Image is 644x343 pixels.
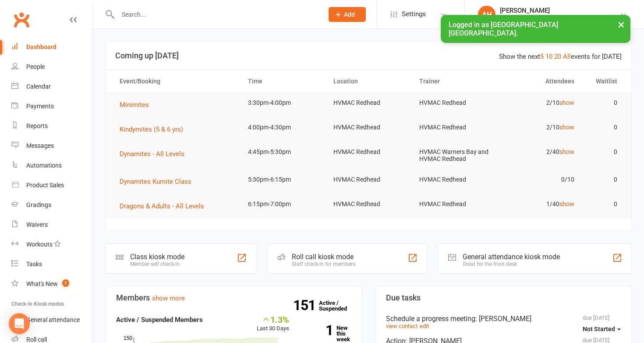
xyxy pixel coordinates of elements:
div: Open Intercom Messenger [9,313,30,334]
div: Roll call kiosk mode [292,253,355,261]
td: 1/40 [497,194,582,214]
a: Payments [11,96,92,116]
span: Logged in as [GEOGRAPHIC_DATA] [GEOGRAPHIC_DATA]. [449,21,558,37]
td: 5:30pm-6:15pm [240,169,326,190]
div: People [26,63,45,70]
div: Gradings [26,201,51,208]
a: 1New this week [302,325,351,342]
span: Dynamites - All Levels [120,150,184,158]
td: HVMAC Redhead [411,194,497,214]
span: Settings [402,4,426,24]
th: Attendees [497,70,582,93]
h3: Due tasks [386,293,621,302]
input: Search... [115,8,317,21]
a: 5 [540,53,544,61]
td: HVMAC Redhead [326,117,411,138]
td: HVMAC Redhead [411,117,497,138]
a: show [559,148,574,155]
div: Payments [26,103,54,110]
div: Messages [26,142,54,149]
td: HVMAC Redhead [411,93,497,113]
a: Tasks [11,254,92,274]
a: What's New1 [11,274,92,294]
span: Kindymites (5 & 6 yrs) [120,125,183,133]
div: Waivers [26,221,48,228]
td: 0/10 [497,169,582,190]
strong: 1 [302,324,333,337]
span: 1 [62,279,69,287]
div: Member self check-in [130,261,184,267]
strong: Active / Suspended Members [116,316,203,324]
div: Workouts [26,241,53,248]
td: 0 [582,93,625,113]
div: [PERSON_NAME] [500,7,619,14]
div: 1.3% [257,314,289,324]
a: 10 [545,53,552,61]
th: Time [240,70,326,93]
a: Clubworx [11,9,32,31]
a: view contact [386,323,418,329]
td: 0 [582,142,625,162]
button: Kindymites (5 & 6 yrs) [120,124,189,135]
span: Dragons & Adults - All Levels [120,202,204,210]
th: Trainer [411,70,497,93]
button: Not Started [583,321,621,337]
td: 0 [582,117,625,138]
a: show [559,124,574,131]
div: Schedule a progress meeting [386,314,621,323]
div: What's New [26,280,58,287]
span: : [PERSON_NAME] [475,314,531,323]
div: Staff check-in for members [292,261,355,267]
a: Workouts [11,235,92,254]
td: 2/10 [497,93,582,113]
a: Messages [11,136,92,156]
td: 4:45pm-5:30pm [240,142,326,162]
div: Class kiosk mode [130,253,184,261]
a: show [559,200,574,207]
a: show more [152,294,185,302]
td: HVMAC Redhead [411,169,497,190]
a: Reports [11,116,92,136]
h3: Members [116,293,351,302]
td: 2/10 [497,117,582,138]
a: Calendar [11,77,92,96]
td: HVMAC Redhead [326,93,411,113]
button: Dynamites - All Levels [120,149,191,159]
div: AH [478,6,495,23]
div: Last 30 Days [257,314,289,333]
button: Dragons & Adults - All Levels [120,201,210,211]
div: General attendance kiosk mode [463,253,560,261]
a: People [11,57,92,77]
span: Add [344,11,355,18]
a: Gradings [11,195,92,215]
td: HVMAC Redhead [326,169,411,190]
div: Roll call [26,336,47,343]
a: 20 [554,53,561,61]
td: HVMAC Redhead [326,142,411,162]
button: Minimites [120,100,155,110]
div: Calendar [26,83,51,90]
td: 0 [582,194,625,214]
td: 3:30pm-4:00pm [240,93,326,113]
th: Event/Booking [112,70,240,93]
strong: 151 [293,299,319,312]
a: General attendance kiosk mode [11,310,92,330]
div: Tasks [26,261,42,268]
div: Reports [26,122,48,129]
td: HVMAC Warners Bay and HVMAC Redhead [411,142,497,169]
div: [GEOGRAPHIC_DATA] [GEOGRAPHIC_DATA] [500,14,619,22]
div: General attendance [26,316,80,323]
a: Waivers [11,215,92,235]
div: Show the next events for [DATE] [499,51,622,62]
th: Location [326,70,411,93]
button: Add [329,7,366,22]
a: show [559,99,574,106]
a: All [563,53,571,61]
td: 2/40 [497,142,582,162]
td: HVMAC Redhead [326,194,411,214]
button: × [613,15,629,34]
a: 151Active / Suspended [319,293,357,318]
td: 4:00pm-4:30pm [240,117,326,138]
th: Waitlist [582,70,625,93]
td: 6:15pm-7:00pm [240,194,326,214]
